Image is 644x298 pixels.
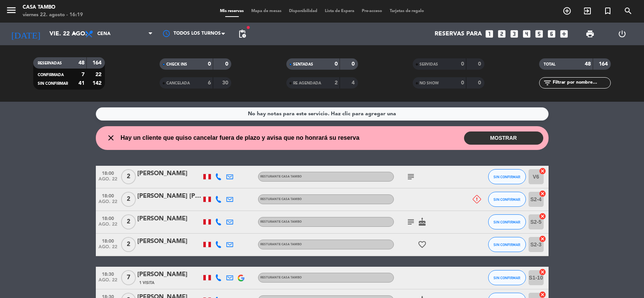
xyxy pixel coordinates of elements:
span: 18:30 [98,269,117,278]
i: close [106,133,115,142]
span: Resturante Casa Tambo [260,220,302,223]
span: 2 [121,192,136,207]
strong: 0 [225,61,230,67]
span: SIN CONFIRMAR [38,82,68,86]
span: NO SHOW [420,81,439,85]
div: [PERSON_NAME] [137,214,201,224]
i: menu [6,5,17,16]
div: [PERSON_NAME] [PERSON_NAME] [137,191,201,201]
span: SIN CONFIRMAR [493,243,520,247]
input: Filtrar por nombre... [552,79,610,87]
div: [PERSON_NAME] [137,270,201,280]
span: 18:00 [98,214,117,222]
span: 2 [121,237,136,252]
strong: 0 [335,61,338,67]
i: looks_5 [534,29,544,39]
strong: 0 [461,61,464,67]
span: 18:00 [98,168,117,177]
i: add_box [559,29,569,39]
div: [PERSON_NAME] [137,237,201,246]
i: looks_6 [547,29,556,39]
strong: 48 [585,61,591,67]
span: Resturante Casa Tambo [260,243,302,246]
i: arrow_drop_down [70,29,79,38]
button: SIN CONFIRMAR [488,192,526,207]
div: Casa Tambo [23,4,83,11]
span: Tarjetas de regalo [386,9,428,13]
i: cancel [539,190,546,197]
i: add_circle_outline [563,6,572,15]
span: CANCELADA [166,81,190,85]
span: CONFIRMADA [38,73,64,77]
button: SIN CONFIRMAR [488,169,526,184]
span: Disponibilidad [285,9,321,13]
span: Lista de Espera [321,9,358,13]
img: google-logo.png [238,275,244,281]
i: power_settings_new [618,29,627,38]
strong: 4 [352,80,356,86]
span: RE AGENDADA [293,81,321,85]
i: subject [406,217,415,226]
span: pending_actions [238,29,247,38]
strong: 6 [208,80,211,86]
strong: 0 [478,61,483,67]
i: cancel [539,167,546,175]
span: SIN CONFIRMAR [493,276,520,280]
div: No hay notas para este servicio. Haz clic para agregar una [248,110,396,118]
span: Resturante Casa Tambo [260,198,302,201]
span: CHECK INS [166,63,187,66]
button: SIN CONFIRMAR [488,270,526,285]
span: SIN CONFIRMAR [493,175,520,179]
i: looks_one [484,29,494,39]
i: subject [406,172,415,181]
div: viernes 22. agosto - 16:19 [23,11,83,19]
i: cake [418,217,427,226]
span: Hay un cliente que quiso cancelar fuera de plazo y avisa que no honrará su reserva [121,133,360,143]
strong: 0 [461,80,464,86]
span: TOTAL [544,63,555,66]
span: RESERVADAS [38,61,62,65]
span: Reservas para [435,31,482,38]
span: ago. 22 [98,222,117,231]
button: SIN CONFIRMAR [488,237,526,252]
span: ago. 22 [98,278,117,286]
i: looks_4 [522,29,532,39]
span: Mapa de mesas [247,9,285,13]
span: Pre-acceso [358,9,386,13]
span: Resturante Casa Tambo [260,175,302,178]
span: 2 [121,169,136,184]
span: Cena [97,31,111,37]
span: SENTADAS [293,63,313,66]
i: exit_to_app [583,6,592,15]
strong: 164 [92,60,103,66]
i: looks_two [497,29,507,39]
span: Resturante Casa Tambo [260,276,302,279]
span: SERVIDAS [420,63,438,66]
span: fiber_manual_record [246,25,251,30]
strong: 0 [478,80,483,86]
div: LOG OUT [606,23,638,45]
span: ago. 22 [98,199,117,208]
span: Mis reservas [216,9,247,13]
i: cancel [539,235,546,243]
strong: 0 [352,61,356,67]
span: ago. 22 [98,245,117,253]
strong: 7 [81,72,85,77]
strong: 48 [78,60,85,66]
span: 18:00 [98,236,117,245]
strong: 142 [92,81,103,86]
span: 7 [121,270,136,285]
strong: 22 [95,72,103,77]
button: menu [6,5,17,18]
strong: 2 [335,80,338,86]
i: favorite_border [418,240,427,249]
span: ago. 22 [98,177,117,185]
i: cancel [539,268,546,276]
i: looks_3 [509,29,519,39]
button: MOSTRAR [464,131,543,145]
span: print [586,29,595,38]
i: cancel [539,212,546,220]
i: [DATE] [6,26,46,42]
span: SIN CONFIRMAR [493,197,520,202]
strong: 41 [78,81,85,86]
